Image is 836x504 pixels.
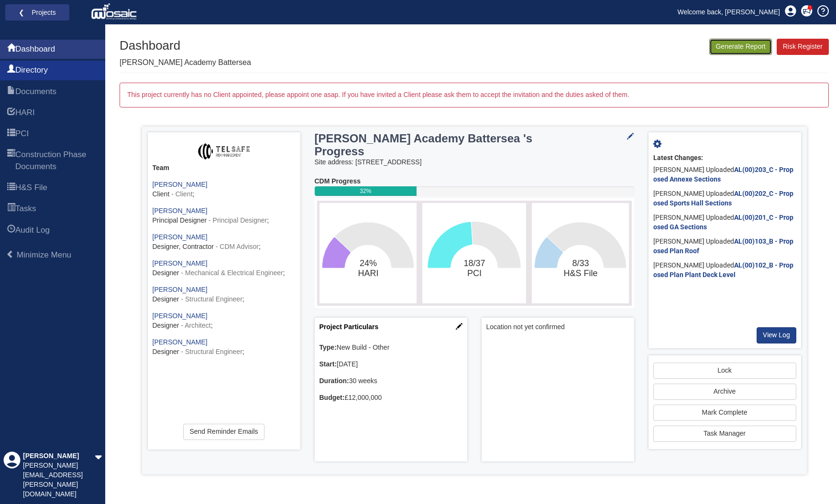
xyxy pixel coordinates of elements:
[653,405,796,421] a: Mark Complete
[11,6,63,19] a: ❮ Projects
[7,129,15,140] span: PCI
[216,243,259,250] span: - CDM Advisor
[153,216,207,224] span: Principal Designer
[7,225,15,236] span: Audit Log
[671,5,787,19] a: Welcome back, [PERSON_NAME]
[153,338,208,346] a: [PERSON_NAME]
[319,343,337,351] b: Type:
[153,206,296,225] div: ;
[795,461,829,497] iframe: Chat
[7,107,15,119] span: HARI
[23,461,95,499] div: [PERSON_NAME][EMAIL_ADDRESS][PERSON_NAME][DOMAIN_NAME]
[153,163,296,173] div: Team
[564,268,598,278] tspan: H&S File
[181,322,210,329] span: - Architect
[209,216,267,224] span: - Principal Designer
[15,182,47,193] span: H&S File
[181,348,242,355] span: - Structural Engineer
[183,424,264,440] a: Send Reminder Emails
[315,186,417,196] div: 32%
[153,269,179,277] span: Designer
[7,44,15,55] span: Dashboard
[322,205,414,301] svg: 24%​HARI
[467,268,482,278] tspan: PCI
[15,43,55,55] span: Dashboard
[653,190,793,207] a: AL(00)202_C - Proposed Sports Hall Sections
[3,451,21,499] div: Profile
[564,258,598,278] text: 8/33
[315,158,634,167] div: Site address: [STREET_ADDRESS]
[153,338,296,357] div: ;
[319,376,462,386] div: 30 weeks
[319,343,462,353] div: New Build - Other
[15,86,56,97] span: Documents
[15,107,35,118] span: HARI
[319,377,349,385] b: Duration:
[315,132,579,158] h3: [PERSON_NAME] Academy Battersea 's Progress
[653,211,796,235] div: [PERSON_NAME] Uploaded
[15,64,48,76] span: Directory
[15,203,36,214] span: Tasks
[7,182,15,194] span: H&S File
[153,180,296,199] div: ;
[486,323,565,331] span: Location not yet confirmed
[153,190,170,198] span: Client
[358,258,378,278] text: 24%
[757,327,796,343] a: View Log
[709,39,771,55] button: Generate Report
[15,225,50,236] span: Audit Log
[653,163,796,187] div: [PERSON_NAME] Uploaded
[171,190,192,198] span: - Client
[534,205,627,301] svg: 8/33​H&S File
[153,311,296,331] div: ;
[482,318,634,461] div: Project Location
[153,233,296,252] div: ;
[23,451,95,461] div: [PERSON_NAME]
[153,312,208,320] a: [PERSON_NAME]
[7,86,15,98] span: Documents
[463,258,485,278] text: 18/37
[153,243,214,250] span: Designer, Contractor
[197,142,251,161] img: eFgMaQAAAABJRU5ErkJggg==
[181,295,242,303] span: - Structural Engineer
[153,348,179,355] span: Designer
[7,204,15,215] span: Tasks
[6,250,14,258] span: Minimize Menu
[153,295,179,303] span: Designer
[7,150,15,173] span: Construction Phase Documents
[120,39,251,53] h1: Dashboard
[653,237,793,255] a: AL(00)103_B - Proposed Plan Roof
[653,384,796,400] button: Archive
[153,285,296,304] div: ;
[653,214,793,231] a: AL(00)201_C - Proposed GA Sections
[153,207,208,214] a: [PERSON_NAME]
[319,360,462,369] div: [DATE]
[91,2,139,21] img: logo_white.png
[120,83,829,107] div: This project currently has no Client appointed, please appoint one asap. If you have invited a Cl...
[425,205,524,301] svg: 18/37​PCI
[319,393,462,403] div: £12,000,000
[153,259,208,267] a: [PERSON_NAME]
[7,65,15,76] span: Directory
[319,360,337,368] b: Start:
[181,269,283,277] span: - Mechanical & Electrical Engineer
[653,261,793,279] a: AL(00)102_B - Proposed Plan Plant Deck Level
[358,268,378,278] tspan: HARI
[120,57,251,68] p: [PERSON_NAME] Academy Battersea
[153,286,208,293] a: [PERSON_NAME]
[153,322,179,329] span: Designer
[653,187,796,211] div: [PERSON_NAME] Uploaded
[653,363,796,379] a: Lock
[319,394,345,401] b: Budget:
[15,128,29,139] span: PCI
[319,323,379,331] a: Project Particulars
[653,166,793,183] a: AL(00)203_C - Proposed Annexe Sections
[15,149,98,172] span: Construction Phase Documents
[153,233,208,241] a: [PERSON_NAME]
[653,153,796,163] div: Latest Changes:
